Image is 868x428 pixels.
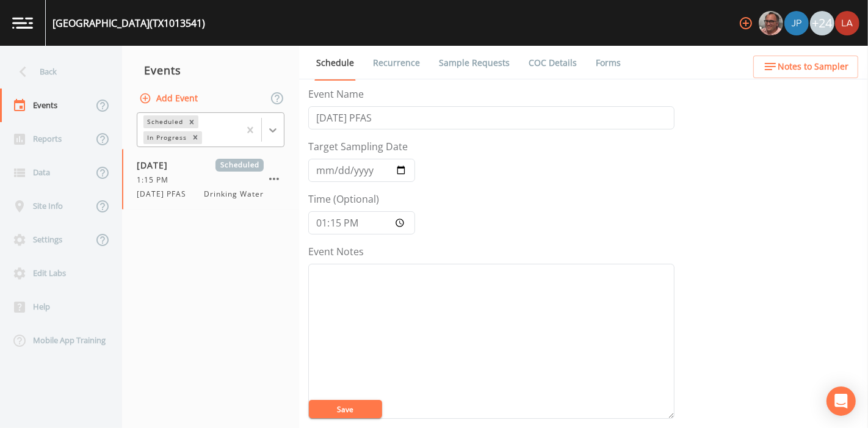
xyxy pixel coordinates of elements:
[308,87,364,101] label: Event Name
[308,139,408,154] label: Target Sampling Date
[826,386,856,416] div: Open Intercom Messenger
[215,159,264,172] span: Scheduled
[122,55,299,85] div: Events
[594,46,623,80] a: Forms
[308,192,379,206] label: Time (Optional)
[52,16,205,31] div: [GEOGRAPHIC_DATA] (TX1013541)
[309,400,382,418] button: Save
[437,46,512,80] a: Sample Requests
[314,46,356,81] a: Schedule
[143,115,185,128] div: Scheduled
[143,131,189,144] div: In Progress
[778,59,848,74] span: Notes to Sampler
[835,11,859,35] img: cf6e799eed601856facf0d2563d1856d
[810,11,834,35] div: +24
[185,115,198,128] div: Remove Scheduled
[137,159,176,172] span: [DATE]
[527,46,579,80] a: COC Details
[758,11,784,35] div: Mike Franklin
[784,11,809,35] div: Joshua gere Paul
[137,87,203,110] button: Add Event
[137,175,176,186] span: 1:15 PM
[308,244,364,259] label: Event Notes
[753,56,858,78] button: Notes to Sampler
[759,11,783,35] img: e2d790fa78825a4bb76dcb6ab311d44c
[137,189,193,200] span: [DATE] PFAS
[189,131,202,144] div: Remove In Progress
[204,189,264,200] span: Drinking Water
[371,46,422,80] a: Recurrence
[784,11,809,35] img: 41241ef155101aa6d92a04480b0d0000
[12,17,33,29] img: logo
[122,149,299,210] a: [DATE]Scheduled1:15 PM[DATE] PFASDrinking Water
